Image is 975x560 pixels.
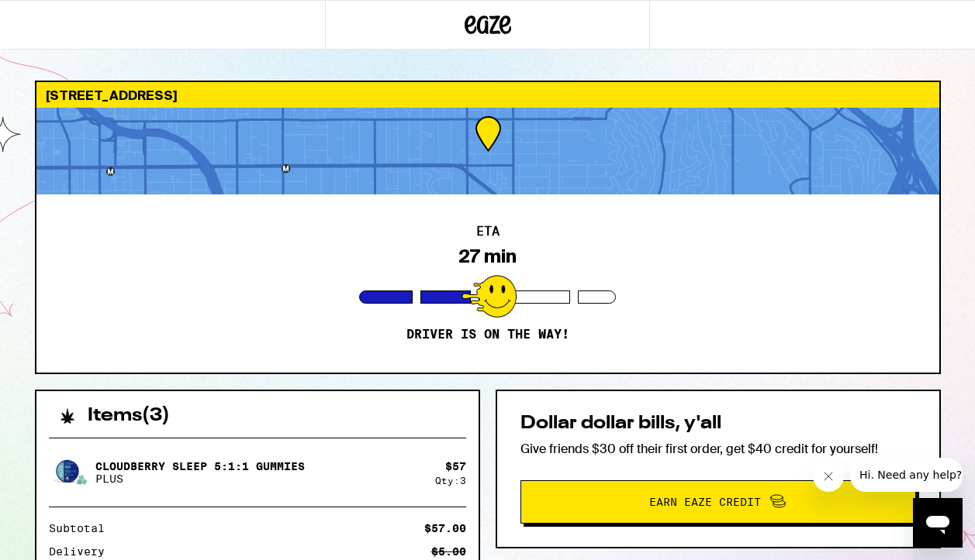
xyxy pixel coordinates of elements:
[520,441,916,457] p: Give friends $30 off their first order, get $40 credit for yourself!
[424,523,466,534] div: $57.00
[476,225,500,238] h2: ETA
[406,327,569,342] p: Driver is on the way!
[435,476,466,486] div: Qty: 3
[520,480,916,524] button: Earn Eaze Credit
[49,451,92,494] img: Cloudberry SLEEP 5:1:1 Gummies
[445,460,466,472] div: $ 57
[49,523,116,534] div: Subtotal
[95,460,305,472] p: Cloudberry SLEEP 5:1:1 Gummies
[49,546,116,557] div: Delivery
[458,246,517,267] div: 27 min
[913,498,963,548] iframe: Button to launch messaging window
[813,461,844,492] iframe: Close message
[95,472,305,485] p: PLUS
[431,546,466,557] div: $5.00
[649,496,761,507] span: Earn Eaze Credit
[850,458,963,492] iframe: Message from company
[36,82,939,108] div: [STREET_ADDRESS]
[88,407,170,425] h2: Items ( 3 )
[520,414,916,433] h2: Dollar dollar bills, y'all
